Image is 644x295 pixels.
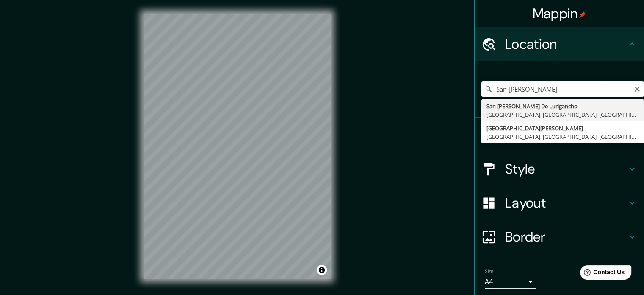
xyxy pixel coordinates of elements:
[533,5,586,22] h4: Mappin
[634,84,641,93] button: Clear
[317,265,327,275] button: Toggle attribution
[475,220,644,254] div: Border
[475,152,644,186] div: Style
[486,132,639,141] div: [GEOGRAPHIC_DATA], [GEOGRAPHIC_DATA], [GEOGRAPHIC_DATA]
[144,14,331,279] canvas: Map
[505,228,627,245] h4: Border
[485,275,536,289] div: A4
[475,186,644,220] div: Layout
[505,194,627,211] h4: Layout
[505,160,627,177] h4: Style
[486,102,639,110] div: San [PERSON_NAME] De Lurigancho
[579,11,586,18] img: pin-icon.png
[475,118,644,152] div: Pins
[505,126,627,143] h4: Pins
[475,27,644,61] div: Location
[486,110,639,119] div: [GEOGRAPHIC_DATA], [GEOGRAPHIC_DATA], [GEOGRAPHIC_DATA]
[481,81,644,97] input: Pick your city or area
[486,124,639,132] div: [GEOGRAPHIC_DATA][PERSON_NAME]
[569,262,635,286] iframe: Help widget launcher
[505,36,627,53] h4: Location
[485,268,494,275] label: Size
